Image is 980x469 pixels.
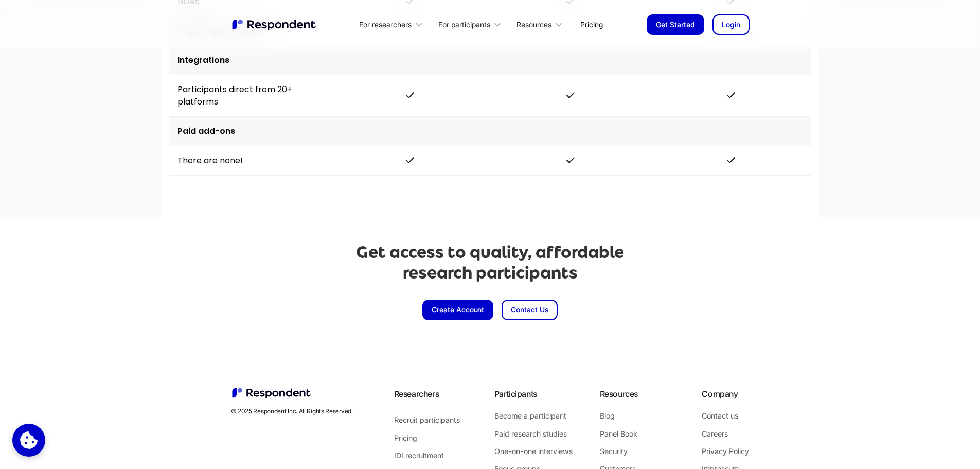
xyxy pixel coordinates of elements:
[702,427,749,441] a: Careers
[169,117,811,146] td: Paid add-ons
[356,242,624,283] h2: Get access to quality, affordable research participants
[438,20,490,30] div: For participants
[432,12,510,37] div: For participants
[353,12,432,37] div: For researchers
[600,387,638,401] div: Resources
[516,20,551,30] div: Resources
[231,18,318,31] a: home
[169,75,330,117] td: Participants direct from 20+ platforms
[422,300,494,320] a: Create Account
[394,387,467,401] div: Researchers
[394,449,467,462] a: IDI recruitment
[600,445,675,458] a: Security
[394,431,467,445] a: Pricing
[231,18,318,31] img: Untitled UI logotext
[494,409,573,423] a: Become a participant
[600,409,675,423] a: Blog
[494,387,537,401] div: Participants
[600,427,675,441] a: Panel Book
[647,14,704,35] a: Get Started
[231,407,353,415] div: © 2025 Respondent Inc. All Rights Reserved.
[494,427,573,441] a: Paid research studies
[494,445,573,458] a: One-on-one interviews
[702,409,749,423] a: Contact us
[712,14,750,35] a: Login
[394,413,467,427] a: Recruit participants
[511,12,572,37] div: Resources
[359,20,412,30] div: For researchers
[169,146,330,176] td: There are none!
[702,445,749,458] a: Privacy Policy
[169,46,811,75] td: Integrations
[502,300,558,320] a: Contact Us
[572,12,611,37] a: Pricing
[702,387,738,401] div: Company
